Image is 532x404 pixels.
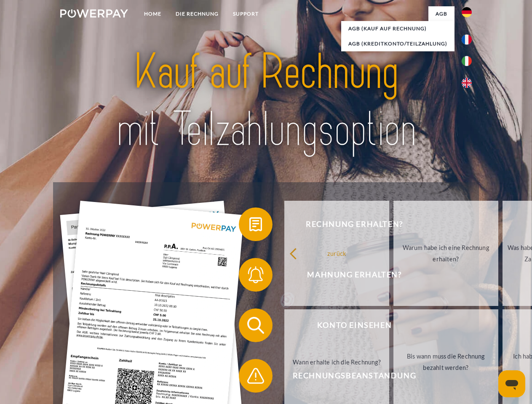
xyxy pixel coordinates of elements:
a: Home [137,6,168,21]
a: AGB (Kauf auf Rechnung) [341,21,454,36]
a: AGB (Kreditkonto/Teilzahlung) [341,36,454,51]
img: qb_warning.svg [245,365,266,386]
div: Wann erhalte ich die Rechnung? [289,356,384,367]
img: de [462,7,472,17]
button: Konto einsehen [239,308,458,342]
div: zurück [289,247,384,259]
img: qb_bell.svg [245,264,266,285]
img: en [462,78,472,88]
img: logo-powerpay-white.svg [60,9,128,18]
img: title-powerpay_de.svg [80,40,452,161]
img: fr [462,35,472,45]
img: qb_search.svg [245,315,266,336]
button: Rechnungsbeanstandung [239,359,458,393]
a: agb [428,6,454,21]
div: Warum habe ich eine Rechnung erhalten? [398,242,493,265]
iframe: Schaltfläche zum Öffnen des Messaging-Fensters [498,370,525,397]
a: SUPPORT [226,6,266,21]
button: Rechnung erhalten? [239,207,458,241]
button: Mahnung erhalten? [239,258,458,292]
a: DIE RECHNUNG [168,6,226,21]
img: it [462,56,472,66]
img: qb_bill.svg [245,214,266,235]
div: Bis wann muss die Rechnung bezahlt werden? [398,351,493,373]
